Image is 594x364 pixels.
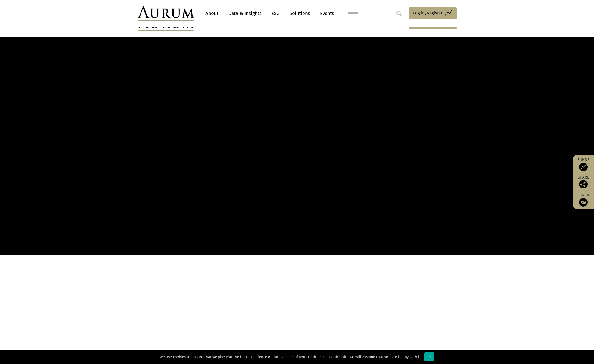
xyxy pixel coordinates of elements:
img: Access Funds [579,163,588,171]
a: Events [317,8,334,19]
span: Log in/Register [413,10,442,16]
a: Log in/Register [409,7,457,19]
a: Data & Insights [225,8,264,19]
img: Sign up to our newsletter [579,198,588,207]
img: Share this post [579,180,588,188]
a: ESG [269,8,282,19]
a: Solutions [287,8,313,19]
div: Ok [424,352,434,361]
div: Share [575,176,591,188]
img: Aurum [138,6,194,21]
a: Funds [575,157,591,171]
a: Sign up [575,193,591,207]
a: About [203,8,221,19]
input: Submit [393,8,405,19]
